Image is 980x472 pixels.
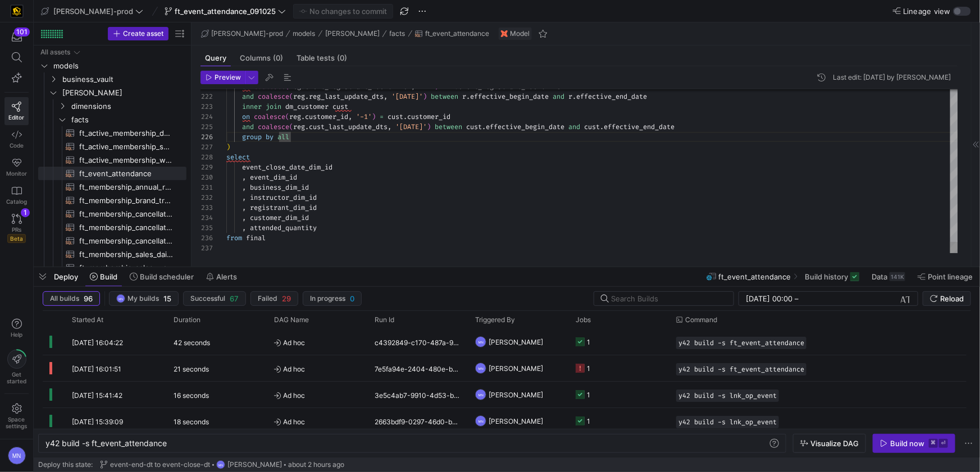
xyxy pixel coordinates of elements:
div: Press SPACE to select this row. [43,329,967,355]
span: 15 [163,294,171,303]
div: 226 [200,132,213,142]
span: and [568,122,580,131]
span: facts [390,30,405,38]
span: between [435,122,462,131]
span: Monitor [6,170,27,177]
span: [PERSON_NAME] [489,355,543,382]
div: Build now [890,439,924,448]
button: models [290,27,318,40]
div: MN [116,294,125,303]
button: MNMy builds15 [109,291,179,306]
button: Create asset [108,27,168,40]
div: 227 [200,142,213,152]
div: 233 [200,203,213,213]
span: from [226,233,242,242]
span: Started At [72,316,103,324]
button: Build [85,267,122,286]
span: [DATE] 15:41:42 [72,391,122,400]
span: Table tests [297,54,347,62]
span: 96 [84,294,93,303]
span: models [53,59,185,72]
button: Preview [200,71,245,84]
span: Visualize DAG [810,439,859,448]
div: 231 [200,182,213,193]
span: event_close_date_dim_id [242,163,332,172]
span: ft_active_membership_snapshot​​​​​​​​​​ [79,140,174,153]
span: , [242,223,246,232]
span: cust_last_update_dts [309,122,388,131]
span: y42 build -s ft_event_attendance [678,339,804,347]
div: Press SPACE to select this row. [38,113,186,126]
span: ft_membership_sales_daily_forecast​​​​​​​​​​ [79,248,174,261]
span: Get started [7,371,26,384]
span: . [305,92,309,101]
span: [PERSON_NAME] [489,382,543,408]
span: Run Id [375,316,394,324]
div: MN [8,447,26,465]
a: ft_active_membership_daily_forecast​​​​​​​​​​ [38,126,186,140]
kbd: ⏎ [939,439,948,448]
span: DAG Name [274,316,309,324]
div: c4392849-c170-487a-9b80-30fe8e66979e [368,329,468,355]
a: Code [4,125,29,153]
span: (0) [337,54,347,62]
span: between [431,92,458,101]
div: 229 [200,162,213,172]
span: 29 [282,294,291,303]
input: End datetime [801,294,874,303]
span: Query [205,54,226,62]
span: , [242,213,246,222]
span: customer_id [305,112,348,121]
span: , [242,203,246,212]
span: reg [289,112,301,121]
div: 234 [200,213,213,223]
button: Point lineage [913,267,978,286]
a: ft_active_membership_snapshot​​​​​​​​​​ [38,140,186,153]
div: MN [475,389,486,400]
span: instructor_dim_id [250,193,317,202]
div: Press SPACE to select this row. [38,234,186,248]
span: , [242,193,246,202]
span: – [795,294,799,303]
span: customer_id [407,112,450,121]
span: and [553,92,564,101]
div: MN [475,415,486,427]
button: 101 [4,27,29,47]
span: ft_membership_brand_transfer​​​​​​​​​​ [79,194,174,207]
div: MN [475,363,486,374]
a: Catalog [4,181,29,209]
div: Press SPACE to select this row. [38,207,186,221]
span: '[DATE]' [395,122,427,131]
span: ft_membership_cancellations_daily_forecast​​​​​​​​​​ [79,208,174,221]
span: Catalog [6,198,27,205]
span: '[DATE]' [391,92,423,101]
span: Deploy this state: [38,461,93,469]
span: [PERSON_NAME] [325,30,380,38]
span: [PERSON_NAME]-prod [53,7,133,16]
button: [PERSON_NAME] [322,27,382,40]
input: Start datetime [746,294,792,303]
img: undefined [501,30,508,37]
span: ft_membership_annual_retention​​​​​​​​​​ [79,181,174,194]
span: group [242,132,262,141]
span: effective_end_date [604,122,674,131]
span: [PERSON_NAME] [62,86,185,99]
div: All assets [40,48,70,56]
div: Press SPACE to select this row. [43,408,967,434]
span: Successful [190,295,225,303]
button: In progress0 [303,291,362,306]
span: r [568,92,572,101]
y42-duration: 42 seconds [174,338,210,347]
button: facts [387,27,408,40]
div: Press SPACE to select this row. [38,86,186,99]
span: coalesce [254,112,285,121]
a: Spacesettings [4,398,29,434]
span: and [242,92,254,101]
div: Press SPACE to select this row. [38,72,186,86]
span: Build [100,272,117,281]
span: event-end-dt to event-close-dt [110,461,210,469]
span: cust [388,112,403,121]
span: join [266,102,281,111]
span: , [242,173,246,182]
span: , [348,112,352,121]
